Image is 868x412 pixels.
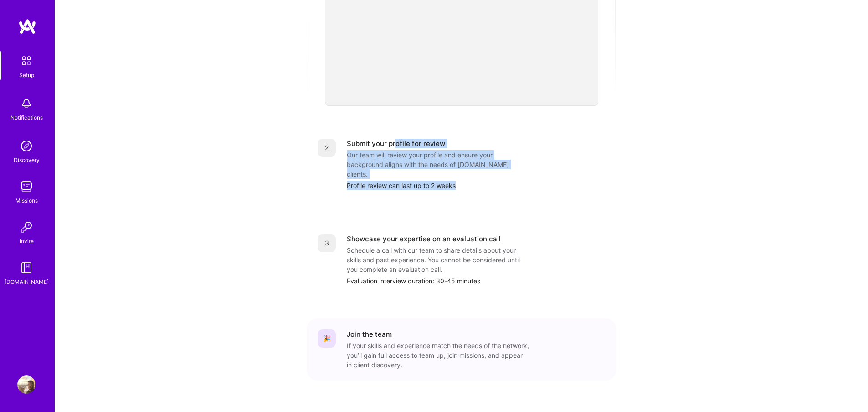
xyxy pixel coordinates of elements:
[347,139,445,148] div: Submit your profile for review
[17,51,36,70] img: setup
[18,18,36,35] img: logo
[347,234,501,244] div: Showcase your expertise on an evaluation call
[17,94,36,113] img: bell
[347,181,606,190] div: Profile review can last up to 2 weeks
[318,329,336,348] div: 🎉
[17,137,36,155] img: discovery
[15,196,38,205] div: Missions
[5,277,49,287] div: [DOMAIN_NAME]
[10,113,43,122] div: Notifications
[17,177,36,196] img: teamwork
[17,218,36,236] img: Invite
[17,259,36,277] img: guide book
[20,236,34,246] div: Invite
[347,150,529,179] div: Our team will review your profile and ensure your background aligns with the needs of [DOMAIN_NAM...
[318,139,336,157] div: 2
[347,329,392,339] div: Join the team
[347,245,529,274] div: Schedule a call with our team to share details about your skills and past experience. You cannot ...
[347,341,529,370] div: If your skills and experience match the needs of the network, you’ll gain full access to team up,...
[19,70,34,80] div: Setup
[14,155,40,165] div: Discovery
[318,234,336,252] div: 3
[347,276,606,286] div: Evaluation interview duration: 30-45 minutes
[15,375,38,394] a: User Avatar
[17,375,36,394] img: User Avatar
